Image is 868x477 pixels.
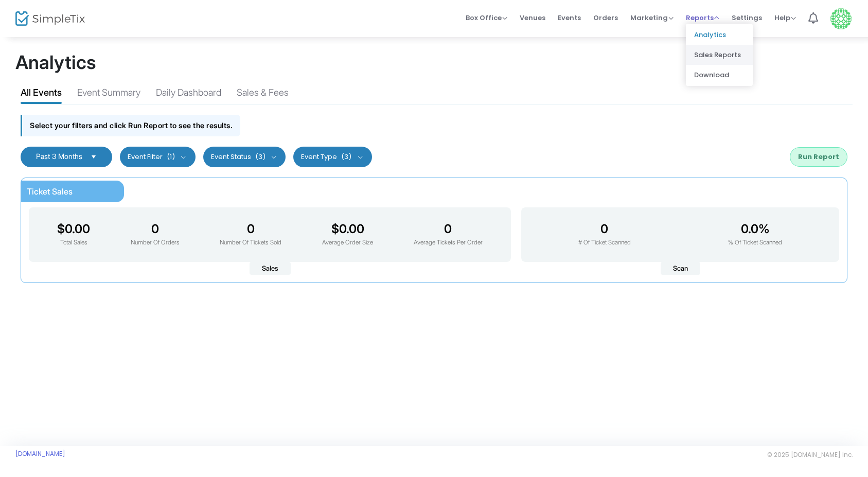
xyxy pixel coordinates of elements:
span: (3) [341,153,351,161]
span: Orders [593,5,618,31]
span: (3) [255,153,265,161]
li: Analytics [686,25,753,45]
div: Sales & Fees [237,85,289,103]
span: Marketing [630,13,674,23]
span: Reports [686,13,719,23]
span: Scan [661,262,700,275]
p: # Of Ticket Scanned [578,238,631,248]
li: Sales Reports [686,45,753,65]
span: © 2025 [DOMAIN_NAME] Inc. [767,451,853,459]
button: Select [86,153,101,161]
h3: 0.0% [728,222,782,236]
h3: 0 [578,222,631,236]
span: Sales [250,262,291,275]
p: Total Sales [57,238,90,248]
span: Venues [520,5,545,31]
span: Help [774,13,796,23]
h1: Analytics [15,51,853,74]
span: Settings [732,5,762,31]
a: [DOMAIN_NAME] [15,450,65,458]
button: Run Report [790,147,847,167]
span: Events [558,5,581,31]
p: Number Of Orders [131,238,180,248]
h3: 0 [131,222,180,236]
div: Daily Dashboard [156,85,221,103]
button: Event Type(3) [293,147,372,167]
h3: 0 [414,222,483,236]
button: Event Filter(1) [120,147,196,167]
span: Ticket Sales [27,186,73,197]
li: Download [686,65,753,85]
p: Average Order Size [322,238,373,248]
div: All Events [21,85,62,103]
div: Event Summary [77,85,140,103]
span: (1) [167,153,175,161]
div: Select your filters and click Run Report to see the results. [21,115,240,136]
button: Event Status(3) [203,147,286,167]
span: Box Office [466,13,507,23]
p: Average Tickets Per Order [414,238,483,248]
p: Number Of Tickets Sold [220,238,281,248]
h3: 0 [220,222,281,236]
h3: $0.00 [57,222,90,236]
p: % Of Ticket Scanned [728,238,782,248]
h3: $0.00 [322,222,373,236]
span: Past 3 Months [36,152,82,161]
